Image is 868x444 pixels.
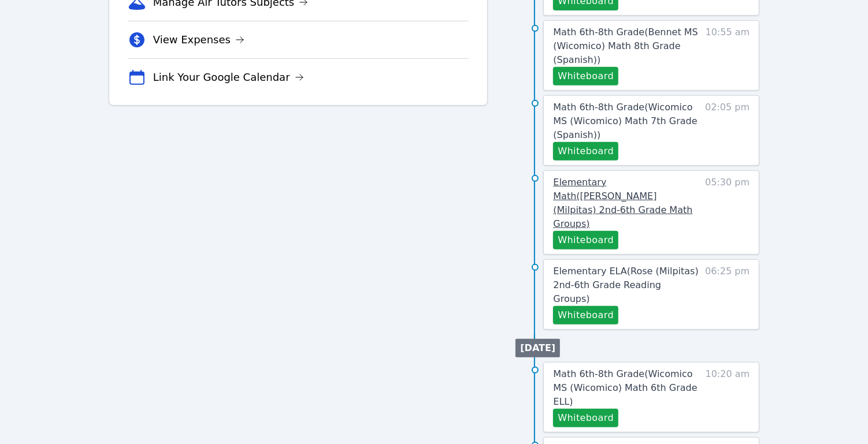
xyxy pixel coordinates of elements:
[553,266,698,304] span: Elementary ELA ( Rose (Milpitas) 2nd-6th Grade Reading Groups )
[706,367,750,427] span: 10:20 am
[553,231,618,249] button: Whiteboard
[553,102,697,140] span: Math 6th-8th Grade ( Wicomico MS (Wicomico) Math 7th Grade (Spanish) )
[553,67,618,85] button: Whiteboard
[153,69,304,85] a: Link Your Google Calendar
[153,32,244,48] a: View Expenses
[553,306,618,324] button: Whiteboard
[705,100,750,161] span: 02:05 pm
[553,27,698,65] span: Math 6th-8th Grade ( Bennet MS (Wicomico) Math 8th Grade (Spanish) )
[553,264,700,306] a: Elementary ELA(Rose (Milpitas) 2nd-6th Grade Reading Groups)
[706,25,750,85] span: 10:55 am
[553,100,700,142] a: Math 6th-8th Grade(Wicomico MS (Wicomico) Math 7th Grade (Spanish))
[553,176,700,231] a: Elementary Math([PERSON_NAME] (Milpitas) 2nd-6th Grade Math Groups)
[553,409,618,427] button: Whiteboard
[553,142,618,161] button: Whiteboard
[553,368,697,407] span: Math 6th-8th Grade ( Wicomico MS (Wicomico) Math 6th Grade ELL )
[553,25,700,67] a: Math 6th-8th Grade(Bennet MS (Wicomico) Math 8th Grade (Spanish))
[705,264,750,324] span: 06:25 pm
[553,177,692,229] span: Elementary Math ( [PERSON_NAME] (Milpitas) 2nd-6th Grade Math Groups )
[553,367,700,409] a: Math 6th-8th Grade(Wicomico MS (Wicomico) Math 6th Grade ELL)
[515,339,560,357] li: [DATE]
[705,176,750,249] span: 05:30 pm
